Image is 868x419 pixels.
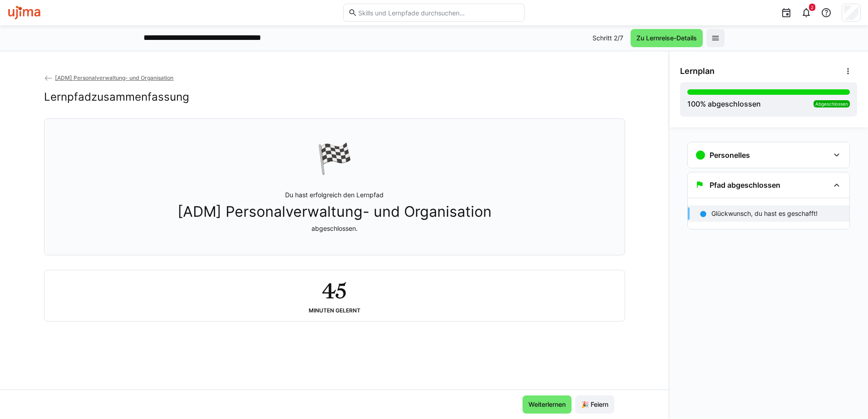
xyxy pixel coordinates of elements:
button: Zu Lernreise-Details [631,29,703,47]
span: Zu Lernreise-Details [635,34,698,43]
h3: Personelles [710,151,750,160]
span: [ADM] Personalverwaltung- und Organisation [55,74,173,81]
span: Abgeschlossen [815,101,848,107]
div: 🏁 [316,141,353,176]
span: 🎉 Feiern [580,400,610,409]
h3: Pfad abgeschlossen [710,180,780,190]
span: 100 [687,99,700,108]
p: Du hast erfolgreich den Lernpfad abgeschlossen. [178,190,492,233]
p: Glückwunsch, du hast es geschafft! [711,209,818,218]
h2: Lernpfadzusammenfassung [44,90,189,104]
span: Lernplan [680,66,715,76]
h2: 45 [322,278,346,304]
button: 🎉 Feiern [575,395,614,414]
input: Skills und Lernpfade durchsuchen… [357,9,520,17]
div: % abgeschlossen [687,98,761,109]
span: Weiterlernen [527,400,567,409]
span: 2 [811,5,814,10]
span: [ADM] Personalverwaltung- und Organisation [178,203,492,220]
p: Schritt 2/7 [592,34,623,43]
div: Minuten gelernt [309,307,360,314]
button: Weiterlernen [523,395,572,414]
a: [ADM] Personalverwaltung- und Organisation [44,74,174,81]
